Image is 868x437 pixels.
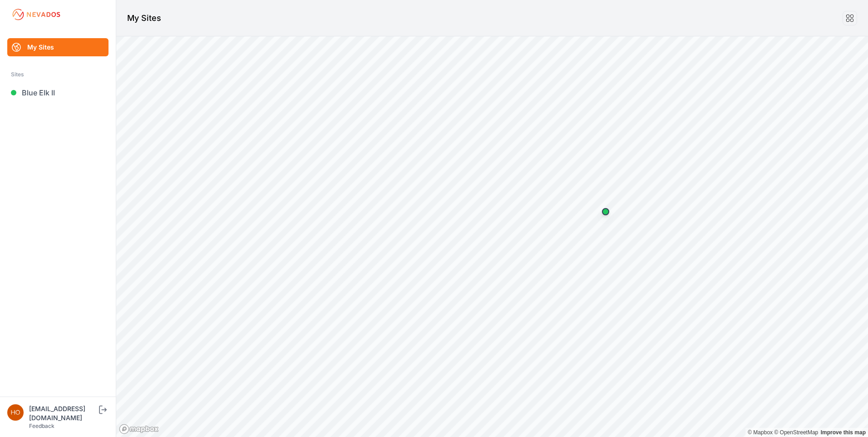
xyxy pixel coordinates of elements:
[821,429,866,436] a: Map feedback
[29,404,97,422] div: [EMAIL_ADDRESS][DOMAIN_NAME]
[748,429,773,436] a: Mapbox
[7,84,108,102] a: Blue Elk II
[29,422,54,429] a: Feedback
[119,424,159,434] a: Mapbox logo
[116,36,868,437] canvas: Map
[127,12,161,25] h1: My Sites
[597,203,615,221] div: Map marker
[11,7,62,22] img: Nevados
[7,38,108,56] a: My Sites
[774,429,818,436] a: OpenStreetMap
[7,404,24,421] img: horsepowersolar@invenergy.com
[11,69,105,80] div: Sites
